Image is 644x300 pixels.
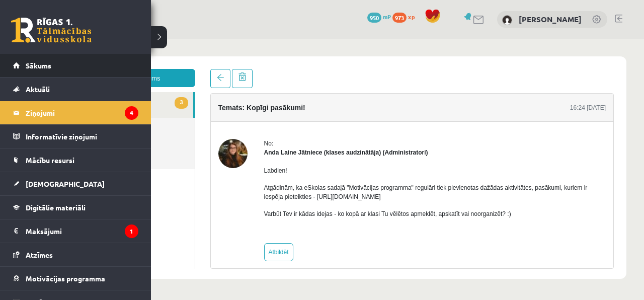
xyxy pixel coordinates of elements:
span: Mācību resursi [26,156,74,165]
a: Ziņojumi4 [13,101,138,124]
a: 3Ienākošie [30,53,153,79]
a: [DEMOGRAPHIC_DATA] [13,172,138,195]
a: 950 mP [367,13,391,21]
a: Atzīmes [13,243,138,266]
a: Aktuāli [13,78,138,101]
strong: Anda Laine Jātniece (klases audzinātāja) (Administratori) [224,110,388,117]
a: Nosūtītie [30,79,154,105]
p: Atgādinām, ka eSkolas sadaļā "Motivācijas programma" regulāri tiek pievienotas dažādas aktivitāte... [224,144,566,163]
a: Sākums [13,54,138,77]
legend: Maksājumi [26,219,138,243]
a: Rīgas 1. Tālmācības vidusskola [11,18,92,43]
div: No: [224,100,566,109]
div: 16:24 [DATE] [530,64,566,73]
span: 3 [134,58,147,70]
a: Maksājumi1 [13,219,138,243]
i: 4 [125,106,138,120]
a: Dzēstie [30,105,154,130]
p: Varbūt Tev ir kādas idejas - ko kopā ar klasi Tu vēlētos apmeklēt, apskatīt vai noorganizēt? :) [224,171,566,180]
span: Aktuāli [26,85,50,94]
a: Mācību resursi [13,148,138,172]
p: Labdien! [224,127,566,136]
a: Motivācijas programma [13,267,138,290]
h4: Temats: Kopīgi pasākumi! [178,65,265,73]
img: Anda Laine Jātniece (klases audzinātāja) [178,100,207,129]
a: 973 xp [392,13,420,21]
span: Sākums [26,61,51,70]
span: 973 [392,13,407,23]
span: Atzīmes [26,250,53,259]
span: 950 [367,13,381,23]
legend: Informatīvie ziņojumi [26,125,138,148]
a: [PERSON_NAME] [519,14,582,24]
a: Atbildēt [224,204,253,222]
a: Informatīvie ziņojumi [13,125,138,148]
span: mP [383,13,391,21]
a: Jauns ziņojums [30,30,155,48]
span: Motivācijas programma [26,274,105,283]
span: Digitālie materiāli [26,203,86,212]
span: xp [408,13,415,21]
i: 1 [125,224,138,238]
legend: Ziņojumi [26,101,138,124]
a: Digitālie materiāli [13,196,138,219]
img: Jegors Rogoļevs [502,15,512,25]
span: [DEMOGRAPHIC_DATA] [26,179,105,188]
